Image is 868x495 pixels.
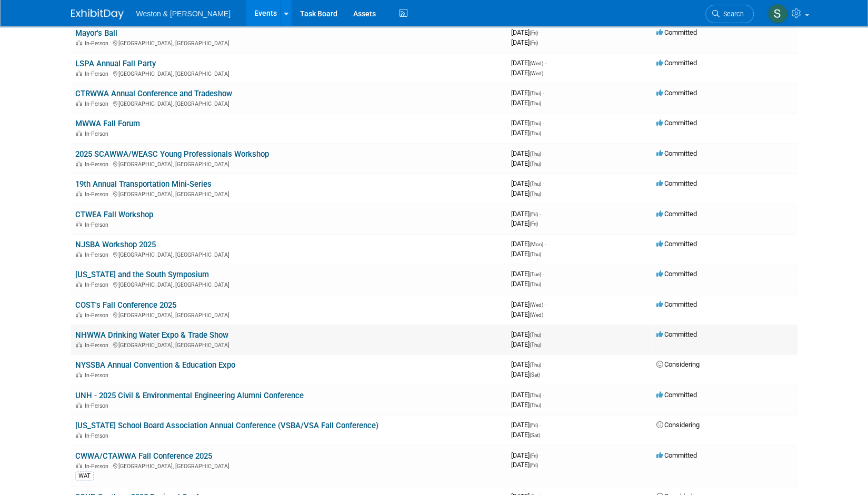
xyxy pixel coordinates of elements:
span: (Wed) [530,312,543,318]
a: COST's Fall Conference 2025 [75,300,176,310]
span: - [540,451,541,459]
span: (Fri) [530,453,538,459]
span: In-Person [85,161,112,168]
span: (Sat) [530,432,540,438]
span: [DATE] [511,28,541,36]
span: Considering [656,360,700,368]
span: Committed [656,210,697,218]
img: In-Person Event [76,100,82,106]
span: In-Person [85,100,112,107]
span: (Thu) [530,191,541,197]
a: [US_STATE] School Board Association Annual Conference (VSBA/VSA Fall Conference) [75,421,378,430]
span: [DATE] [511,69,543,77]
span: (Thu) [530,181,541,187]
span: Committed [656,300,697,308]
img: In-Person Event [76,130,82,136]
span: Committed [656,240,697,248]
span: - [545,59,546,67]
span: (Thu) [530,362,541,368]
span: [DATE] [511,59,546,67]
span: Committed [656,89,697,97]
span: [DATE] [511,310,543,318]
span: - [545,240,546,248]
span: Weston & [PERSON_NAME] [136,9,231,18]
span: [DATE] [511,129,541,137]
span: [DATE] [511,391,544,399]
a: MWWA Fall Forum [75,119,140,128]
span: (Thu) [530,342,541,348]
span: Committed [656,330,697,338]
span: [DATE] [511,210,541,218]
img: In-Person Event [76,372,82,377]
a: LSPA Annual Fall Party [75,59,156,68]
span: Committed [656,28,697,36]
span: (Wed) [530,70,543,76]
span: Committed [656,149,697,157]
a: NHWWA Drinking Water Expo & Trade Show [75,330,228,340]
img: In-Person Event [76,312,82,317]
img: In-Person Event [76,70,82,76]
span: In-Person [85,40,112,47]
span: In-Person [85,191,112,198]
span: Committed [656,119,697,127]
div: [GEOGRAPHIC_DATA], [GEOGRAPHIC_DATA] [75,250,503,258]
span: [DATE] [511,149,544,157]
span: (Fri) [530,462,538,468]
div: [GEOGRAPHIC_DATA], [GEOGRAPHIC_DATA] [75,461,503,470]
img: In-Person Event [76,161,82,166]
span: Considering [656,421,700,429]
span: In-Person [85,342,112,349]
div: [GEOGRAPHIC_DATA], [GEOGRAPHIC_DATA] [75,159,503,168]
a: CTRWWA Annual Conference and Tradeshow [75,89,232,98]
span: [DATE] [511,300,546,308]
a: [US_STATE] and the South Symposium [75,270,209,279]
img: In-Person Event [76,251,82,257]
span: [DATE] [511,240,546,248]
span: (Thu) [530,151,541,157]
span: Committed [656,451,697,459]
span: - [543,119,544,127]
span: In-Person [85,372,112,379]
span: [DATE] [511,340,541,348]
span: - [540,28,541,36]
span: (Thu) [530,130,541,136]
a: CTWEA Fall Workshop [75,210,153,219]
span: (Thu) [530,402,541,408]
span: (Wed) [530,60,543,66]
span: In-Person [85,70,112,77]
span: (Wed) [530,302,543,308]
span: - [543,89,544,97]
a: NJSBA Workshop 2025 [75,240,156,249]
span: - [543,149,544,157]
span: (Thu) [530,90,541,96]
span: Committed [656,391,697,399]
span: [DATE] [511,219,538,227]
span: (Thu) [530,100,541,106]
span: [DATE] [511,330,544,338]
img: Stephanie Coombs [767,4,787,24]
span: [DATE] [511,421,541,429]
span: [DATE] [511,360,544,368]
div: [GEOGRAPHIC_DATA], [GEOGRAPHIC_DATA] [75,189,503,198]
span: (Mon) [530,241,543,247]
span: [DATE] [511,250,541,258]
img: In-Person Event [76,40,82,45]
span: [DATE] [511,119,544,127]
a: NYSSBA Annual Convention & Education Expo [75,360,235,370]
span: - [540,210,541,218]
span: In-Person [85,312,112,319]
span: [DATE] [511,280,541,288]
span: (Fri) [530,211,538,217]
div: [GEOGRAPHIC_DATA], [GEOGRAPHIC_DATA] [75,340,503,349]
span: (Fri) [530,30,538,36]
span: [DATE] [511,401,541,409]
span: [DATE] [511,461,538,469]
span: In-Person [85,463,112,470]
a: 19th Annual Transportation Mini-Series [75,179,212,189]
span: - [545,300,546,308]
span: [DATE] [511,270,544,278]
img: In-Person Event [76,463,82,468]
span: (Fri) [530,422,538,428]
img: In-Person Event [76,432,82,438]
img: In-Person Event [76,191,82,196]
